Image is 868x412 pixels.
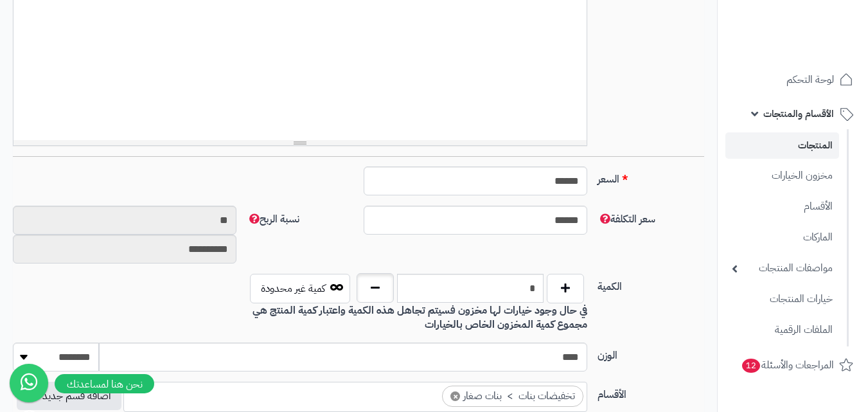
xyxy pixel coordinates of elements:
[450,391,460,401] span: ×
[592,166,709,187] label: السعر
[592,343,709,363] label: الوزن
[725,132,839,159] a: المنتجات
[725,350,860,381] a: المراجعات والأسئلة12
[725,224,839,251] a: الماركات
[725,162,839,190] a: مخزون الخيارات
[725,193,839,220] a: الأقسام
[592,382,709,402] label: الأقسام
[741,356,834,374] span: المراجعات والأسئلة
[592,274,709,294] label: الكمية
[725,285,839,313] a: خيارات المنتجات
[725,255,839,282] a: مواصفات المنتجات
[786,71,834,89] span: لوحة التحكم
[763,105,834,123] span: الأقسام والمنتجات
[252,303,587,333] b: في حال وجود خيارات لها مخزون فسيتم تجاهل هذه الكمية واعتبار كمية المنتج هي مجموع كمية المخزون الخ...
[17,382,121,410] button: اضافة قسم جديد
[442,386,583,407] li: تخفيضات بنات > بنات صغار
[725,64,860,95] a: لوحة التحكم
[247,211,299,227] span: نسبة الربح
[725,316,839,344] a: الملفات الرقمية
[598,211,655,227] span: سعر التكلفة
[742,359,760,373] span: 12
